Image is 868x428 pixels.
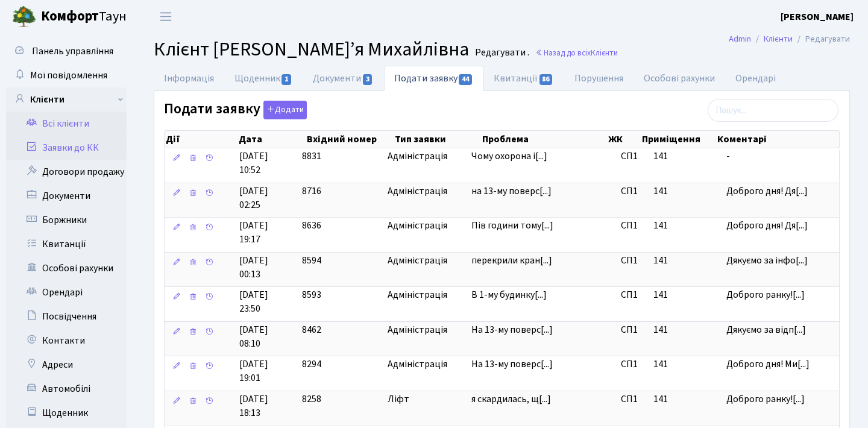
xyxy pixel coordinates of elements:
span: СП1 [621,392,644,406]
a: Договори продажу [6,160,127,184]
span: Таун [41,7,127,27]
span: Адміністрація [388,288,462,302]
input: Пошук... [708,99,838,122]
span: на 13-му поверс[...] [471,184,552,198]
span: 44 [459,74,472,85]
span: Адміністрація [388,357,462,371]
a: Квитанції [6,232,127,256]
a: Додати [260,99,307,120]
small: Редагувати . [473,47,529,58]
a: Орендарі [6,280,127,304]
span: 141 [653,288,668,301]
span: 8636 [302,219,321,232]
th: ЖК [607,131,641,148]
th: Дата [237,131,306,148]
span: 8594 [302,254,321,267]
span: 8593 [302,288,321,301]
button: Переключити навігацію [151,7,181,27]
a: Особові рахунки [6,256,127,280]
a: Боржники [6,208,127,232]
th: Коментарі [716,131,839,148]
a: Клієнти [6,87,127,112]
span: Клієнти [591,47,618,58]
a: Особові рахунки [634,66,725,91]
button: Подати заявку [263,101,307,119]
span: Дякуємо за відп[...] [726,323,806,336]
span: Адміністрація [388,254,462,268]
span: Адміністрація [388,323,462,337]
a: Посвідчення [6,304,127,329]
span: - [726,149,834,163]
nav: breadcrumb [711,27,868,52]
span: 141 [653,254,668,267]
li: Редагувати [793,33,850,46]
span: 8462 [302,323,321,336]
span: СП1 [621,219,644,233]
span: я скардилась, щ[...] [471,392,551,406]
span: СП1 [621,184,644,198]
span: Чому охорона і[...] [471,149,547,163]
span: [DATE] 10:52 [239,149,292,177]
a: Інформація [154,66,224,91]
label: Подати заявку [164,101,307,119]
b: Комфорт [41,7,99,26]
span: 141 [653,149,668,163]
span: перекрили кран[...] [471,254,552,267]
span: 141 [653,323,668,336]
span: 141 [653,184,668,198]
span: В 1-му будинку[...] [471,288,547,301]
th: Дії [165,131,237,148]
span: 3 [363,74,373,85]
span: Панель управління [32,45,113,58]
span: СП1 [621,254,644,268]
span: Доброго дня! Дя[...] [726,184,808,198]
a: Назад до всіхКлієнти [535,47,618,58]
span: Доброго дня! Дя[...] [726,219,808,232]
span: [DATE] 19:17 [239,219,292,247]
span: [DATE] 00:13 [239,254,292,282]
a: Автомобілі [6,377,127,401]
span: СП1 [621,323,644,337]
span: СП1 [621,357,644,371]
span: Дякуємо за інфо[...] [726,254,808,267]
span: Адміністрація [388,219,462,233]
span: Мої повідомлення [30,69,107,82]
span: Адміністрація [388,149,462,163]
span: На 13-му поверс[...] [471,323,553,336]
span: 141 [653,392,668,406]
span: Доброго ранку![...] [726,392,805,406]
a: Всі клієнти [6,112,127,136]
a: Заявки до КК [6,136,127,160]
a: Admin [729,33,751,45]
span: [DATE] 18:13 [239,392,292,420]
span: 141 [653,219,668,232]
span: 8831 [302,149,321,163]
a: Подати заявку [384,66,483,91]
img: logo.png [12,5,36,29]
span: [DATE] 02:25 [239,184,292,212]
span: СП1 [621,288,644,302]
a: Документи [303,66,383,91]
span: Клієнт [PERSON_NAME]’я Михайлівна [154,36,469,63]
span: 8716 [302,184,321,198]
a: Панель управління [6,39,127,63]
th: Приміщення [641,131,716,148]
th: Тип заявки [394,131,481,148]
span: 1 [281,74,291,85]
span: Ліфт [388,392,462,406]
a: [PERSON_NAME] [781,10,854,24]
a: Клієнти [764,33,793,45]
a: Контакти [6,329,127,353]
span: Доброго дня! Ми[...] [726,357,810,371]
span: Адміністрація [388,184,462,198]
span: Доброго ранку![...] [726,288,805,301]
span: Пів години тому[...] [471,219,553,232]
a: Порушення [564,66,634,91]
a: Адреси [6,353,127,377]
span: 86 [539,74,553,85]
span: 8258 [302,392,321,406]
span: СП1 [621,149,644,163]
span: 8294 [302,357,321,371]
span: На 13-му поверс[...] [471,357,553,371]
